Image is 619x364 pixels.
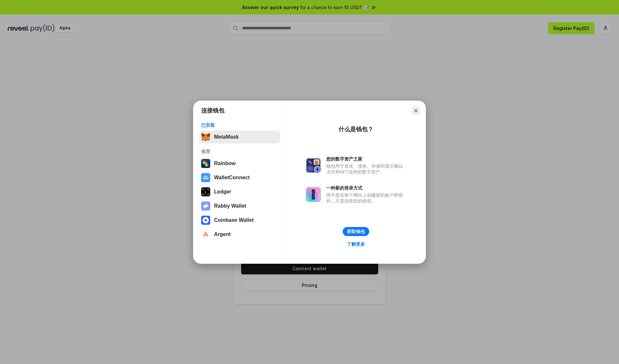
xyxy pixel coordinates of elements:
[199,200,280,212] button: Rabby Wallet
[201,107,224,114] h1: 连接钱包
[201,159,210,168] img: svg+xml,%3Csvg%20width%3D%22120%22%20height%3D%22120%22%20viewBox%3D%220%200%20120%20120%22%20fil...
[199,131,280,143] button: MetaMask
[214,175,250,181] div: WalletConnect
[201,202,210,211] img: svg+xml,%3Csvg%20xmlns%3D%22http%3A%2F%2Fwww.w3.org%2F2000%2Fsvg%22%20fill%3D%22none%22%20viewBox...
[347,229,365,234] div: 获取钱包
[199,185,280,198] button: Ledger
[199,171,280,184] button: WalletConnect
[199,214,280,227] button: Coinbase Wallet
[201,173,210,182] img: svg+xml,%3Csvg%20width%3D%2228%22%20height%3D%2228%22%20viewBox%3D%220%200%2028%2028%22%20fill%3D...
[199,157,280,170] button: Rainbow
[201,230,210,239] img: svg+xml,%3Csvg%20width%3D%2228%22%20height%3D%2228%22%20viewBox%3D%220%200%2028%2028%22%20fill%3D...
[201,149,278,154] div: 推荐
[326,156,406,162] div: 您的数字资产之家
[201,216,210,225] img: svg+xml,%3Csvg%20width%3D%2228%22%20height%3D%2228%22%20viewBox%3D%220%200%2028%2028%22%20fill%3D...
[214,189,231,195] div: Ledger
[326,163,406,175] div: 钱包用于发送、接收、存储和显示像以太坊和NFT这样的数字资产。
[326,192,406,204] div: 而不是在每个网站上创建新的账户和密码，只需连接您的钱包。
[214,203,246,209] div: Rabby Wallet
[214,217,254,223] div: Coinbase Wallet
[199,228,280,241] button: Argent
[306,187,321,202] img: svg+xml,%3Csvg%20xmlns%3D%22http%3A%2F%2Fwww.w3.org%2F2000%2Fsvg%22%20fill%3D%22none%22%20viewBox...
[214,134,239,140] div: MetaMask
[343,227,369,236] button: 获取钱包
[343,240,369,248] a: 了解更多
[347,241,365,247] div: 了解更多
[214,161,236,166] div: Rainbow
[326,185,406,191] div: 一种新的登录方式
[201,187,210,196] img: svg+xml,%3Csvg%20xmlns%3D%22http%3A%2F%2Fwww.w3.org%2F2000%2Fsvg%22%20width%3D%2228%22%20height%3...
[411,106,420,115] button: Close
[201,122,278,128] div: 已安装
[201,133,210,142] img: svg+xml,%3Csvg%20fill%3D%22none%22%20height%3D%2233%22%20viewBox%3D%220%200%2035%2033%22%20width%...
[306,158,321,173] img: svg+xml,%3Csvg%20xmlns%3D%22http%3A%2F%2Fwww.w3.org%2F2000%2Fsvg%22%20fill%3D%22none%22%20viewBox...
[339,125,373,133] div: 什么是钱包？
[214,231,231,237] div: Argent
